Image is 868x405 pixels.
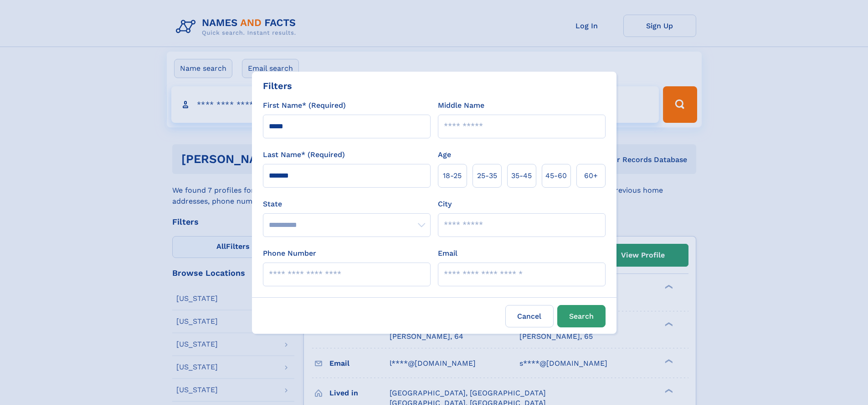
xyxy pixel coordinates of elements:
[477,170,497,181] span: 25‑35
[438,100,484,111] label: Middle Name
[438,149,451,160] label: Age
[263,149,345,160] label: Last Name* (Required)
[263,79,292,93] div: Filters
[584,170,598,181] span: 60+
[438,248,457,259] label: Email
[438,199,452,210] label: City
[263,100,346,111] label: First Name* (Required)
[505,305,554,327] label: Cancel
[511,170,532,181] span: 35‑45
[263,248,316,259] label: Phone Number
[443,170,462,181] span: 18‑25
[263,199,431,210] label: State
[557,305,606,327] button: Search
[545,170,567,181] span: 45‑60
